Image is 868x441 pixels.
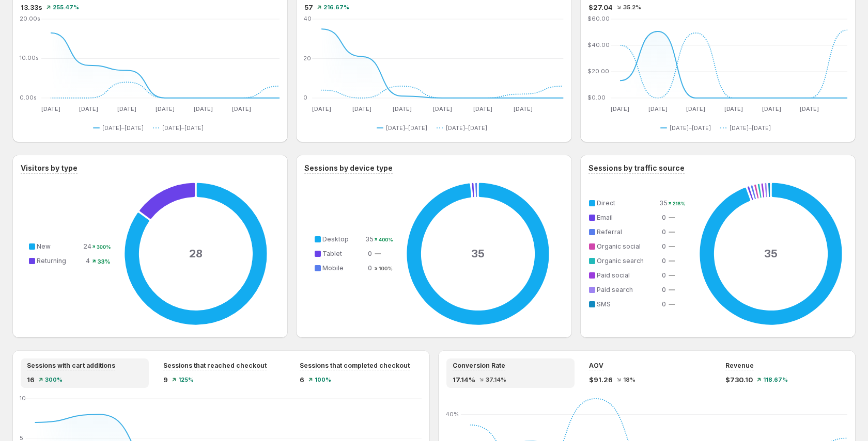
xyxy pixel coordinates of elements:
[588,2,613,12] span: $27.04
[453,374,475,385] span: 17.14%
[587,68,609,75] text: $20.00
[587,41,610,48] text: $40.00
[595,284,659,296] td: Paid search
[53,4,79,10] span: 255.47%
[597,300,611,308] span: SMS
[303,55,311,62] text: 20
[93,122,148,134] button: [DATE]–[DATE]
[102,124,144,132] span: [DATE]–[DATE]
[377,122,431,134] button: [DATE]–[DATE]
[20,55,39,62] text: 10.00s
[303,15,312,22] text: 40
[610,105,629,112] text: [DATE]
[473,105,492,112] text: [DATE]
[393,105,412,112] text: [DATE]
[453,362,505,370] span: Conversion Rate
[595,270,659,281] td: Paid social
[623,4,641,10] span: 35.2%
[597,257,644,265] span: Organic search
[597,199,615,207] span: Direct
[153,122,208,134] button: [DATE]–[DATE]
[41,105,60,112] text: [DATE]
[97,244,111,250] text: 300%
[763,377,788,383] span: 118.67%
[27,362,115,370] span: Sessions with cart additions
[35,241,83,252] td: New
[762,105,781,112] text: [DATE]
[662,242,666,250] span: 0
[595,241,659,252] td: Organic social
[597,286,633,293] span: Paid search
[21,2,42,12] span: 13.33s
[300,362,410,370] span: Sessions that completed checkout
[673,201,686,207] text: 218%
[20,94,37,101] text: 0.00s
[156,105,175,112] text: [DATE]
[162,124,204,132] span: [DATE]–[DATE]
[368,250,372,257] span: 0
[315,377,331,383] span: 100%
[595,226,659,238] td: Referral
[662,271,666,279] span: 0
[662,214,666,221] span: 0
[322,250,342,257] span: Tablet
[163,374,168,385] span: 9
[312,105,331,112] text: [DATE]
[304,2,313,12] span: 57
[597,228,622,236] span: Referral
[595,212,659,223] td: Email
[83,242,91,250] span: 24
[725,362,754,370] span: Revenue
[365,235,374,243] span: 35
[320,248,364,259] td: Tablet
[589,362,603,370] span: AOV
[304,163,393,173] h3: Sessions by device type
[98,258,111,265] text: 33%
[320,263,364,274] td: Mobile
[445,411,459,418] text: 40%
[662,257,666,265] span: 0
[320,234,364,245] td: Desktop
[300,374,304,385] span: 6
[597,242,641,250] span: Organic social
[232,105,251,112] text: [DATE]
[27,374,35,385] span: 16
[378,237,393,243] text: 400%
[648,105,668,112] text: [DATE]
[35,255,83,267] td: Returning
[686,105,705,112] text: [DATE]
[352,105,371,112] text: [DATE]
[194,105,213,112] text: [DATE]
[322,264,344,272] span: Mobile
[595,198,659,209] td: Direct
[588,163,685,173] h3: Sessions by traffic source
[587,94,606,101] text: $0.00
[514,105,533,112] text: [DATE]
[670,124,711,132] span: [DATE]–[DATE]
[730,124,771,132] span: [DATE]–[DATE]
[79,105,98,112] text: [DATE]
[662,300,666,308] span: 0
[386,124,427,132] span: [DATE]–[DATE]
[163,362,267,370] span: Sessions that reached checkout
[117,105,136,112] text: [DATE]
[597,214,613,221] span: Email
[725,374,753,385] span: $730.10
[20,15,41,22] text: 20.00s
[623,377,636,383] span: 18%
[446,124,487,132] span: [DATE]–[DATE]
[587,15,610,22] text: $60.00
[37,257,66,265] span: Returning
[303,94,307,101] text: 0
[662,228,666,236] span: 0
[323,4,349,10] span: 216.67%
[486,377,506,383] span: 37.14%
[437,122,491,134] button: [DATE]–[DATE]
[595,255,659,267] td: Organic search
[20,395,26,402] text: 10
[595,299,659,310] td: SMS
[379,265,393,271] text: 100%
[178,377,194,383] span: 125%
[720,122,775,134] button: [DATE]–[DATE]
[660,122,715,134] button: [DATE]–[DATE]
